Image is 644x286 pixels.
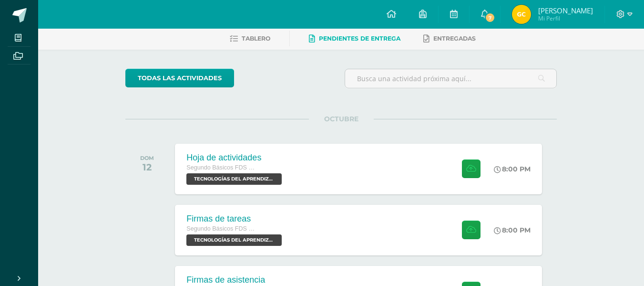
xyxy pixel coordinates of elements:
a: Pendientes de entrega [309,31,400,46]
span: Segundo Básicos FDS Sábado [186,225,258,232]
a: todas las Actividades [125,69,234,87]
input: Busca una actividad próxima aquí... [345,69,556,88]
span: 7 [485,12,495,23]
span: [PERSON_NAME] [538,6,593,15]
div: Firmas de asistencia [186,275,284,285]
div: 8:00 PM [494,165,531,173]
div: Firmas de tareas [186,214,284,224]
span: OCTUBRE [309,115,374,123]
img: a606a1346c3803dcb393bc3e2ffdb26d.png [512,5,531,24]
span: Segundo Básicos FDS Sábado [186,164,258,171]
a: Entregadas [423,31,476,46]
div: 8:00 PM [494,226,531,234]
span: Entregadas [433,35,476,42]
div: DOM [140,155,154,161]
span: Pendientes de entrega [319,35,400,42]
div: 12 [140,161,154,173]
span: TECNOLOGÍAS DEL APRENDIZAJE Y LA COMUNICACIÓN 'A' [186,234,282,246]
span: Mi Perfil [538,14,593,22]
span: Tablero [242,35,270,42]
a: Tablero [230,31,270,46]
span: TECNOLOGÍAS DEL APRENDIZAJE Y LA COMUNICACIÓN 'A' [186,173,282,185]
div: Hoja de actividades [186,153,284,163]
